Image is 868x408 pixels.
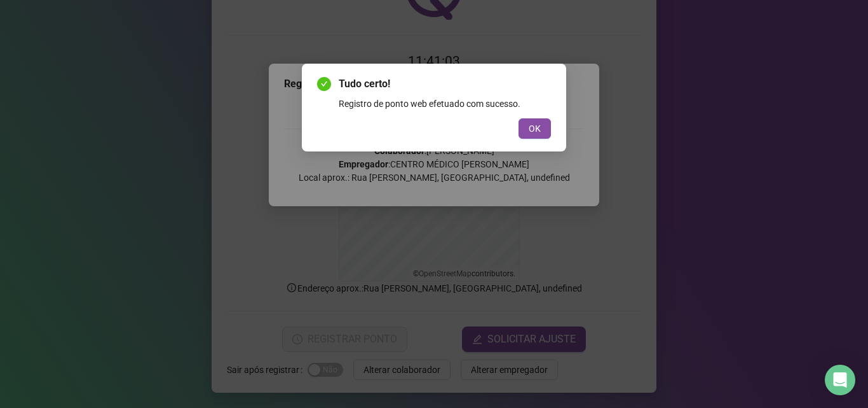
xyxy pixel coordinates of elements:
[529,122,541,136] span: OK
[339,76,551,92] span: Tudo certo!
[519,118,551,139] button: OK
[339,97,551,111] div: Registro de ponto web efetuado com sucesso.
[825,365,855,395] div: Open Intercom Messenger
[317,77,331,91] span: check-circle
